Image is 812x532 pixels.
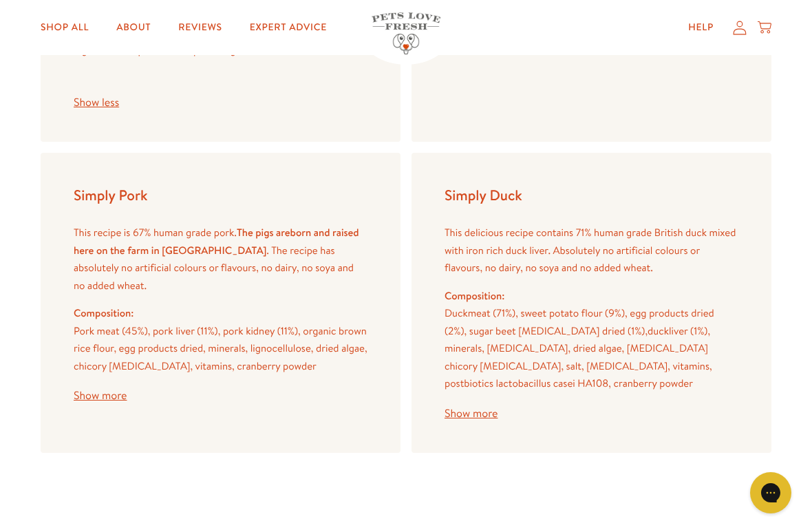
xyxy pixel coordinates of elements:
h4: Composition: [74,304,367,322]
strong: born and raised here on the farm in [GEOGRAPHIC_DATA] [74,225,359,257]
a: Expert Advice [239,14,338,41]
span: Pork meat (45%), pork liver (11%), pork kidney (11%), organic brown rice flour, egg products drie... [74,323,367,373]
p: This recipe is 67% human grade pork. . The recipe has absolutely no artificial colours or flavour... [74,224,367,294]
h4: Simply Pork [74,186,367,204]
img: Pets Love Fresh [372,12,440,54]
button: Show more [74,390,127,401]
a: Reviews [167,14,233,41]
button: Show more [445,408,498,419]
span: Duck [445,306,468,320]
p: This delicious recipe contains 71% human grade British duck mixed with iron rich duck liver. Abso... [445,224,738,277]
a: Shop All [30,14,100,41]
a: Help [677,14,725,41]
strong: The pigs are [237,225,290,240]
span: meat (71%), sweet potato flour (9%), egg products dried (2%), sugar beet [MEDICAL_DATA] dried (1%), [445,306,714,338]
iframe: Gorgias live chat messenger [743,467,798,518]
h4: Composition: [445,287,738,305]
h4: Simply Duck [445,186,738,204]
a: About [105,14,162,41]
span: duck [648,323,669,338]
button: Show less [74,97,119,108]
